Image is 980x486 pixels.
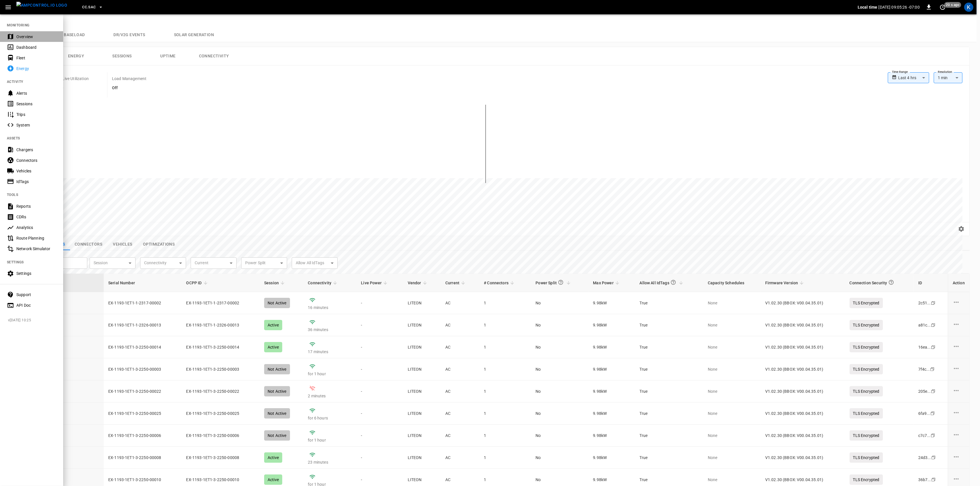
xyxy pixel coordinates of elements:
div: Network Simulator [16,246,56,252]
div: Energy [16,66,56,71]
p: Local time [858,4,877,10]
div: Vehicles [16,168,56,174]
span: v [DATE] 10:25 [8,318,59,323]
span: 20 s ago [944,2,961,8]
div: API Doc [16,302,56,308]
div: Trips [16,112,56,117]
div: CDRs [16,214,56,220]
div: Analytics [16,225,56,230]
div: Dashboard [16,44,56,50]
p: [DATE] 09:05:26 -07:00 [879,4,920,10]
div: profile-icon [964,3,973,12]
div: Fleet [16,55,56,61]
button: set refresh interval [938,3,947,12]
div: Overview [16,34,56,40]
div: Connectors [16,158,56,163]
div: Route Planning [16,235,56,241]
div: Support [16,292,56,298]
div: System [16,122,56,128]
div: IdTags [16,179,56,184]
div: Alerts [16,90,56,96]
div: Chargers [16,147,56,153]
img: ampcontrol.io logo [16,2,67,9]
div: Settings [16,271,56,276]
div: Sessions [16,101,56,107]
span: CC.SAC [82,4,96,11]
div: Reports [16,203,56,209]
